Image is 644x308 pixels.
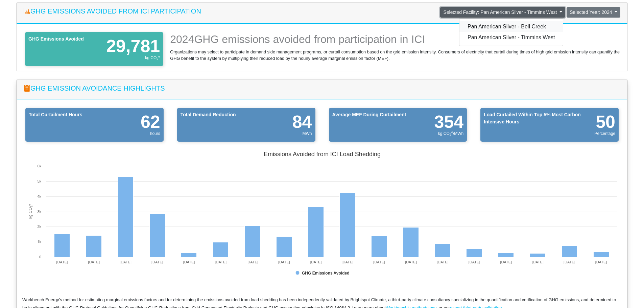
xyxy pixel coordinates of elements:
sub: 2 [30,206,33,207]
text: [DATE] [500,260,512,264]
text: [DATE] [151,260,163,264]
div: kg CO [106,55,160,61]
button: Selected Year: 2024 [567,7,620,18]
tspan: GHG Emissions Avoided [302,271,349,276]
sup: e [158,55,160,58]
sup: e [27,204,31,206]
text: [DATE] [183,260,195,264]
h5: GHG EMISSION AVOIDANCE HIGHLIGHTS [24,84,620,92]
div: hours [141,131,160,137]
h5: GHG EMISSIONS AVOIDED FROM ICI PARTICIPATION [24,7,201,15]
text: 3k [37,210,41,214]
span: GHG Emissions Avoided [28,35,84,43]
button: Selected Facility: Pan American Silver - Timmins West [440,7,565,18]
text: [DATE] [595,260,607,264]
a: Pan American Silver - Timmins West [459,32,563,43]
div: 62 [141,113,160,131]
text: [DATE] [564,260,575,264]
text: [DATE] [310,260,322,264]
text: 2k [37,224,41,229]
sub: 2 [450,133,451,136]
div: 29,781 [106,37,160,55]
text: 4k [37,194,41,198]
text: [DATE] [56,260,68,264]
span: 50 [595,113,615,131]
span: MWh [292,131,312,137]
span: 354 [434,113,463,131]
span: 84 [292,113,312,131]
span: Selected Year: 2024 [570,9,612,15]
span: Average MEF during curtailment [332,111,406,118]
text: [DATE] [278,260,290,264]
text: [DATE] [405,260,417,264]
text: 6k [37,164,41,168]
text: [DATE] [437,260,449,264]
a: Pan American Silver - Bell Creek [459,21,563,32]
text: [DATE] [532,260,544,264]
span: kg CO /MWh [434,131,463,137]
text: [DATE] [120,260,132,264]
sub: 2 [157,57,158,61]
span: Total curtailment hours [29,111,82,118]
span: Total demand reduction [181,111,236,118]
span: Percentage [595,131,615,137]
h2: GHG emissions avoided from participation in ICI [170,33,425,46]
small: Organizations may select to participate in demand side management programs, or curtail consumptio... [170,49,626,62]
text: [DATE] [469,260,480,264]
text: [DATE] [373,260,385,264]
text: 5k [37,179,41,183]
sup: e [451,131,453,134]
text: 1k [37,240,41,244]
span: 2024 [170,33,194,45]
text: [DATE] [246,260,258,264]
text: [DATE] [88,260,100,264]
text: [DATE] [342,260,354,264]
span: kg CO [28,204,33,219]
tspan: Emissions Avoided from ICI Load Shedding [264,151,381,158]
span: Load curtailed within top 5% most carbon intensive hours [484,111,591,125]
span: Selected Facility: Pan American Silver - Timmins West [443,9,557,15]
text: [DATE] [215,260,226,264]
text: 0 [39,255,41,259]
